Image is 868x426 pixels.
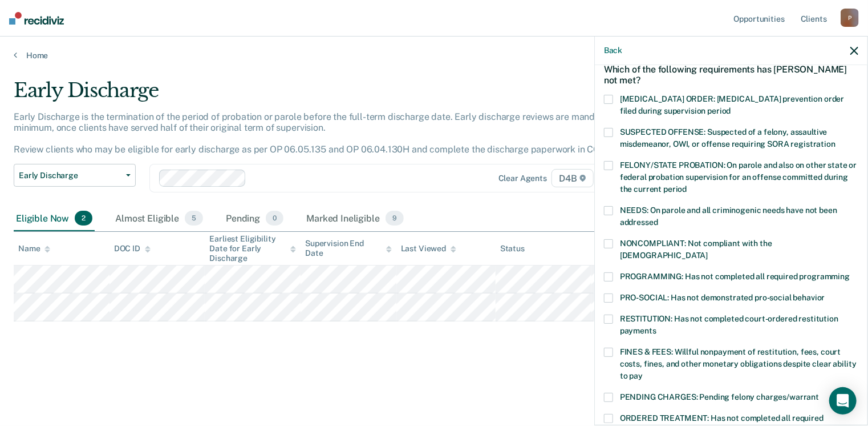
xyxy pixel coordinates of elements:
[19,171,121,180] span: Early Discharge
[620,314,838,335] span: RESTITUTION: Has not completed court-ordered restitution payments
[620,206,837,227] span: NEEDS: On parole and all criminogenic needs have not been addressed
[113,206,205,231] div: Almost Eligible
[401,244,456,254] div: Last Viewed
[500,244,525,254] div: Status
[185,211,203,226] span: 5
[551,169,593,187] span: D4B
[604,55,858,95] div: Which of the following requirements has [PERSON_NAME] not met?
[604,46,622,55] button: Back
[498,174,547,183] div: Clear agents
[14,111,627,155] p: Early Discharge is the termination of the period of probation or parole before the full-term disc...
[209,234,296,263] div: Earliest Eligibility Date for Early Discharge
[305,239,392,258] div: Supervision End Date
[18,244,50,254] div: Name
[114,244,151,254] div: DOC ID
[829,387,857,415] div: Open Intercom Messenger
[620,347,857,380] span: FINES & FEES: Willful nonpayment of restitution, fees, court costs, fines, and other monetary obl...
[620,160,857,194] span: FELONY/STATE PROBATION: On parole and also on other state or federal probation supervision for an...
[620,94,845,115] span: [MEDICAL_DATA] ORDER: [MEDICAL_DATA] prevention order filed during supervision period
[224,206,286,231] div: Pending
[386,211,404,226] span: 9
[620,392,819,401] span: PENDING CHARGES: Pending felony charges/warrant
[266,211,283,226] span: 0
[841,9,859,27] div: P
[304,206,406,231] div: Marked Ineligible
[620,272,850,281] span: PROGRAMMING: Has not completed all required programming
[14,206,95,231] div: Eligible Now
[9,12,64,25] img: Recidiviz
[620,293,825,302] span: PRO-SOCIAL: Has not demonstrated pro-social behavior
[75,211,92,226] span: 2
[620,127,835,148] span: SUSPECTED OFFENSE: Suspected of a felony, assaultive misdemeanor, OWI, or offense requiring SORA ...
[620,239,772,260] span: NONCOMPLIANT: Not compliant with the [DEMOGRAPHIC_DATA]
[14,79,665,111] div: Early Discharge
[14,50,854,61] a: Home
